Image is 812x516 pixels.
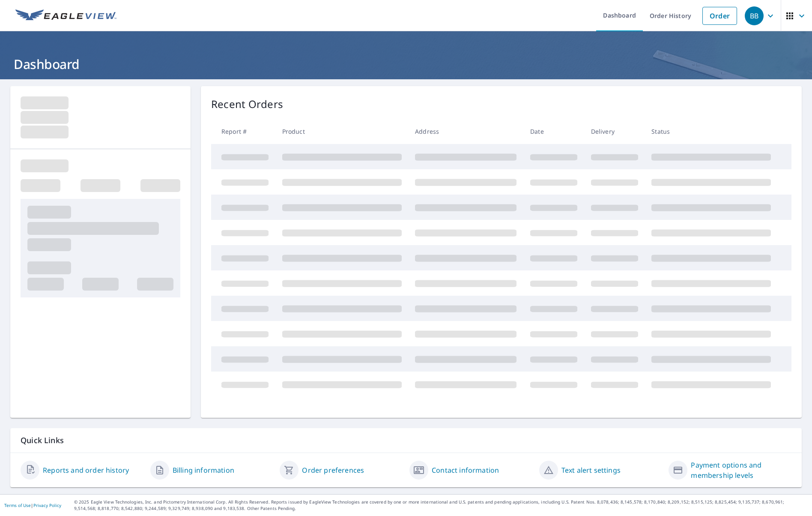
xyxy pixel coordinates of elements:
[691,460,791,480] a: Payment options and membership levels
[21,435,791,446] p: Quick Links
[10,55,802,73] h1: Dashboard
[645,119,778,144] th: Status
[432,465,499,475] a: Contact information
[745,6,764,25] div: BB
[561,465,621,475] a: Text alert settings
[15,9,116,22] img: EV Logo
[408,119,523,144] th: Address
[74,499,808,512] p: © 2025 Eagle View Technologies, Inc. and Pictometry International Corp. All Rights Reserved. Repo...
[523,119,584,144] th: Date
[43,465,129,475] a: Reports and order history
[4,502,31,508] a: Terms of Use
[275,119,409,144] th: Product
[173,465,234,475] a: Billing information
[702,7,737,25] a: Order
[302,465,364,475] a: Order preferences
[211,119,275,144] th: Report #
[584,119,645,144] th: Delivery
[33,502,61,508] a: Privacy Policy
[4,503,61,508] p: |
[211,96,283,112] p: Recent Orders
